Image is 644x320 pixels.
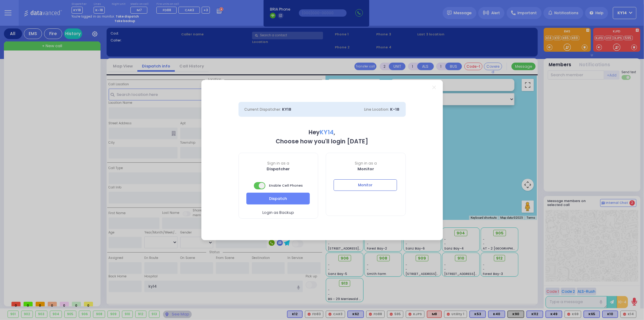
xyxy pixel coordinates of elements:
span: Enable Cell Phones [254,181,303,190]
button: Dispatch [246,193,310,204]
span: Sign in as a [326,161,405,166]
span: Login as Backup [262,210,294,216]
span: Current Dispatcher: [245,107,281,112]
span: KY18 [282,106,292,112]
b: Monitor [357,166,374,172]
span: K-18 [390,106,400,112]
span: Sign in as a [239,161,318,166]
b: Dispatcher [267,166,290,172]
b: Choose how you'll login [DATE] [276,137,368,145]
b: Hey , [309,128,335,136]
span: KY14 [320,128,334,136]
span: Line Location: [364,107,389,112]
a: Close [432,86,436,89]
button: Monitor [334,179,397,191]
